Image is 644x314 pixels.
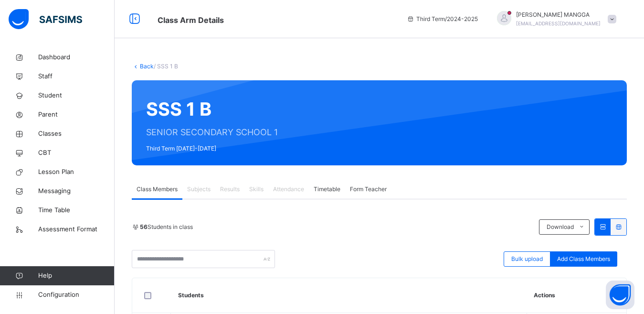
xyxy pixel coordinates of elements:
span: Assessment Format [38,225,115,234]
span: [PERSON_NAME] MANGGA [516,11,601,19]
span: Add Class Members [557,255,610,263]
span: Class Members [137,185,178,194]
span: Form Teacher [350,185,387,194]
span: Lesson Plan [38,167,115,177]
span: Results [220,185,240,194]
span: [EMAIL_ADDRESS][DOMAIN_NAME] [516,21,601,26]
span: Bulk upload [511,255,543,263]
span: CBT [38,148,115,158]
span: Third Term [DATE]-[DATE] [146,144,278,153]
span: Skills [249,185,264,194]
span: Staff [38,72,115,81]
span: Timetable [314,185,340,194]
th: Students [171,278,527,313]
span: / SSS 1 B [154,63,178,70]
span: Messaging [38,186,115,196]
span: Classes [38,129,115,139]
th: Actions [527,278,626,313]
span: Subjects [187,185,211,194]
a: Back [140,63,154,70]
span: Help [38,271,114,281]
span: Download [547,223,574,231]
span: Parent [38,110,115,119]
span: session/term information [407,15,478,23]
span: Configuration [38,290,114,300]
button: Open asap [606,281,634,309]
div: UMARMANGGA [487,11,621,28]
span: Students in class [140,223,193,231]
span: Attendance [273,185,304,194]
span: Dashboard [38,53,115,62]
b: 56 [140,223,148,230]
img: safsims [9,9,82,29]
span: Time Table [38,206,115,215]
span: Class Arm Details [158,15,224,25]
span: Student [38,91,115,100]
